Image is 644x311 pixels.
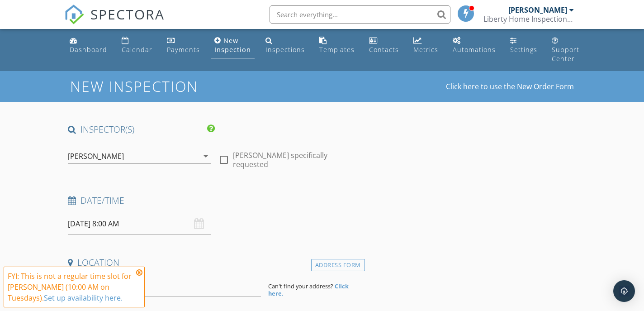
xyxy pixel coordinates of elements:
div: Open Intercom Messenger [613,280,635,302]
div: New Inspection [214,36,251,54]
h4: INSPECTOR(S) [68,124,214,135]
div: Settings [510,45,537,54]
a: Templates [316,33,358,58]
div: Dashboard [70,45,107,54]
a: Dashboard [66,33,111,58]
a: New Inspection [211,33,255,58]
div: [PERSON_NAME] [508,5,567,14]
div: Liberty Home Inspection Services [483,14,574,24]
a: Payments [163,33,204,58]
label: [PERSON_NAME] specifically requested [233,151,361,169]
h1: New Inspection [70,78,270,94]
a: Inspections [262,33,308,58]
a: Automations (Basic) [449,33,499,58]
h4: Date/Time [68,195,361,206]
a: Click here to use the New Order Form [446,83,574,90]
h4: Location [68,257,361,268]
a: Set up availability here. [44,293,123,303]
div: Address Form [311,259,365,271]
div: FYI: This is not a regular time slot for [PERSON_NAME] (10:00 AM on Tuesdays). [8,271,133,303]
a: Settings [507,33,541,58]
div: Contacts [369,45,399,54]
i: arrow_drop_down [200,151,211,162]
a: SPECTORA [64,12,165,31]
div: Metrics [413,45,438,54]
div: Payments [167,45,200,54]
input: Select date [68,213,211,235]
div: Calendar [122,45,152,54]
img: The Best Home Inspection Software - Spectora [64,5,84,24]
div: Automations [453,45,496,54]
div: Templates [319,45,355,54]
div: [PERSON_NAME] [68,152,124,160]
a: Metrics [410,33,442,58]
div: Inspections [265,45,305,54]
input: Search everything... [270,5,450,24]
input: Address Search [68,275,261,297]
strong: Click here. [268,282,349,297]
span: Can't find your address? [268,282,333,290]
div: Support Center [552,45,579,63]
a: Calendar [118,33,156,58]
a: Contacts [365,33,402,58]
a: Support Center [548,33,583,67]
span: SPECTORA [90,5,165,24]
